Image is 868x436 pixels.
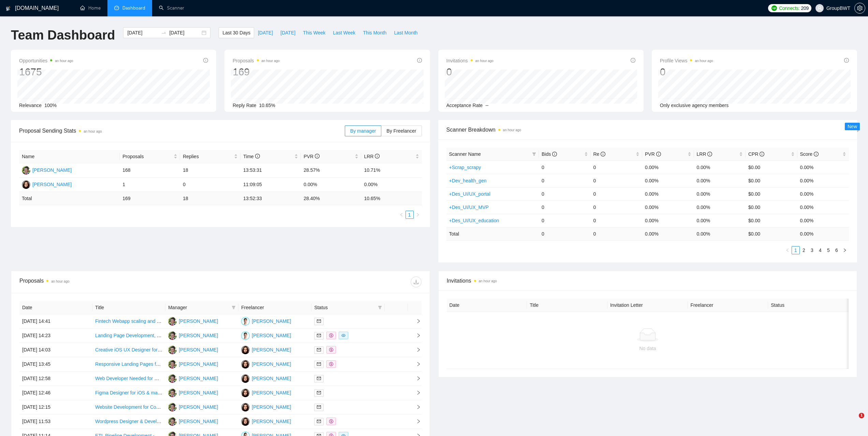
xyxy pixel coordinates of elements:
li: Previous Page [783,246,792,254]
td: [DATE] 12:15 [19,400,92,415]
td: $0.00 [746,187,797,200]
th: Date [19,301,92,314]
span: eye [341,333,345,337]
a: 5 [825,246,832,254]
a: AS[PERSON_NAME] [168,347,218,352]
td: 1 [120,178,180,192]
span: left [399,213,403,217]
span: Only exclusive agency members [660,103,729,108]
img: SK [22,180,30,189]
button: left [397,211,406,219]
span: Dashboard [122,5,145,11]
a: 1 [406,211,413,219]
div: [PERSON_NAME] [179,332,218,339]
span: Acceptance Rate [446,103,483,108]
span: PVR [304,154,320,159]
a: setting [854,5,865,11]
a: Fintech Webapp scaling and expansion of integrations [95,318,210,324]
div: [PERSON_NAME] [32,181,72,188]
img: AS [168,389,177,397]
time: an hour ago [479,279,497,283]
td: 0.00 % [797,227,849,240]
span: Relevance [19,103,42,108]
td: 10.65 % [361,192,422,205]
div: [PERSON_NAME] [252,317,291,325]
button: download [411,276,422,287]
span: user [817,6,822,11]
span: LRR [364,154,380,159]
span: Status [314,304,375,311]
li: Next Page [414,211,422,219]
th: Manager [165,301,238,314]
a: +Scrap_scrapy [449,165,481,170]
span: Proposal Sending Stats [19,126,345,135]
td: 0.00% [361,178,422,192]
div: [PERSON_NAME] [252,332,291,339]
a: AS[PERSON_NAME] [168,361,218,366]
span: filter [378,305,382,310]
td: 0.00% [797,187,849,200]
button: Last Month [390,27,421,38]
a: AS[PERSON_NAME] [168,332,218,338]
td: 0 [591,227,643,240]
a: 2 [800,246,808,254]
td: 11:09:05 [240,178,301,192]
img: SK [241,374,250,383]
time: an hour ago [262,59,280,63]
div: [PERSON_NAME] [252,346,291,354]
td: [DATE] 12:58 [19,372,92,386]
button: [DATE] [277,27,299,38]
td: Wordpress Designer & Developer [92,415,165,429]
td: 0.00% [797,161,849,174]
span: right [843,248,847,252]
td: 0.00% [797,200,849,214]
span: 100% [44,103,57,108]
div: [PERSON_NAME] [252,389,291,396]
span: Scanner Breakdown [446,125,849,134]
a: Figma Designer for iOS & macOS AI Assistant App [95,390,202,395]
span: info-circle [631,58,635,63]
span: Last 30 Days [222,29,250,36]
td: $0.00 [746,200,797,214]
div: 169 [233,65,280,78]
button: This Week [299,27,329,38]
img: SK [241,389,250,397]
td: 0 [539,214,591,227]
a: DN[PERSON_NAME] [241,332,291,338]
span: Scanner Name [449,151,481,157]
img: upwork-logo.png [771,5,777,11]
div: [PERSON_NAME] [179,389,218,396]
div: 1675 [19,65,73,78]
img: AS [168,403,177,411]
button: setting [854,3,865,14]
span: 209 [801,4,809,12]
td: Total [19,192,120,205]
span: Bids [542,151,557,157]
span: right [411,333,421,338]
span: Opportunities [19,57,73,65]
td: $0.00 [746,214,797,227]
img: AS [168,331,177,340]
li: 1 [792,246,800,254]
span: mail [317,319,321,323]
span: Connects: [779,4,799,12]
div: [PERSON_NAME] [32,166,72,174]
span: PVR [645,151,661,157]
span: Invitations [447,276,849,285]
span: info-circle [656,152,661,156]
span: Proposals [233,57,280,65]
td: 0 [591,200,643,214]
td: 0.00% [694,174,746,187]
input: Start date [127,29,158,36]
span: Time [243,154,260,159]
span: Manager [168,304,229,311]
span: right [411,362,421,366]
a: AS[PERSON_NAME] [168,418,218,424]
span: filter [531,149,538,159]
span: swap-right [161,30,166,35]
span: right [411,319,421,324]
span: By Freelancer [386,128,416,134]
time: an hour ago [51,280,69,283]
td: 0.00% [694,187,746,200]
